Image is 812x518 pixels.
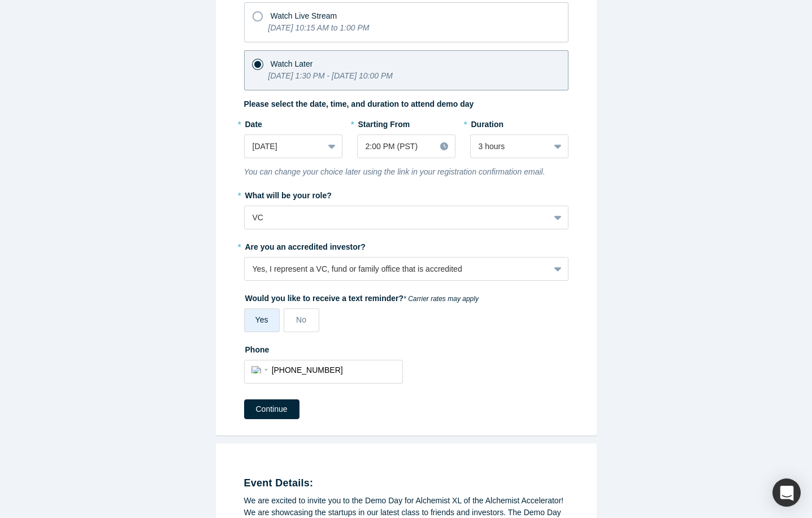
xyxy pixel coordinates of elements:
label: Would you like to receive a text reminder? [244,289,568,304]
div: We are excited to invite you to the Demo Day for Alchemist XL of the Alchemist Accelerator! [244,495,568,507]
i: [DATE] 10:15 AM to 1:00 PM [268,23,370,32]
label: Starting From [357,115,410,130]
span: Watch Later [271,59,313,68]
label: Phone [244,340,568,356]
label: Date [244,115,342,130]
i: You can change your choice later using the link in your registration confirmation email. [244,167,545,176]
em: * Carrier rates may apply [403,295,479,303]
div: Yes, I represent a VC, fund or family office that is accredited [253,263,541,275]
strong: Event Details: [244,477,314,489]
span: Yes [255,315,268,324]
button: Continue [244,399,299,419]
label: Are you an accredited investor? [244,237,568,253]
span: No [296,315,306,324]
i: [DATE] 1:30 PM - [DATE] 10:00 PM [268,71,393,80]
label: Please select the date, time, and duration to attend demo day [244,98,474,110]
label: Duration [470,115,568,130]
label: What will be your role? [244,186,568,202]
span: Watch Live Stream [271,11,337,20]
